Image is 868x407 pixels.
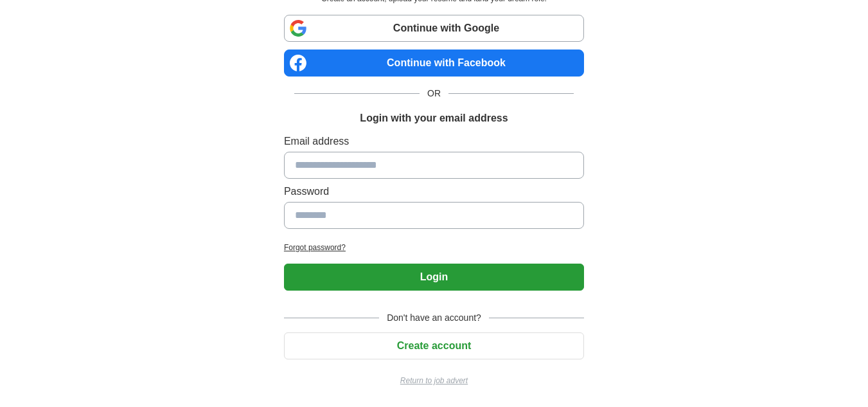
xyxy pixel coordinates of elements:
a: Forgot password? [284,242,584,253]
a: Return to job advert [284,375,584,386]
label: Email address [284,134,584,149]
button: Create account [284,332,584,359]
a: Create account [284,340,584,351]
a: Continue with Google [284,15,584,42]
label: Password [284,184,584,199]
button: Login [284,264,584,291]
h1: Login with your email address [360,111,508,126]
span: Don't have an account? [379,311,489,325]
span: OR [420,87,448,100]
a: Continue with Facebook [284,50,584,77]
